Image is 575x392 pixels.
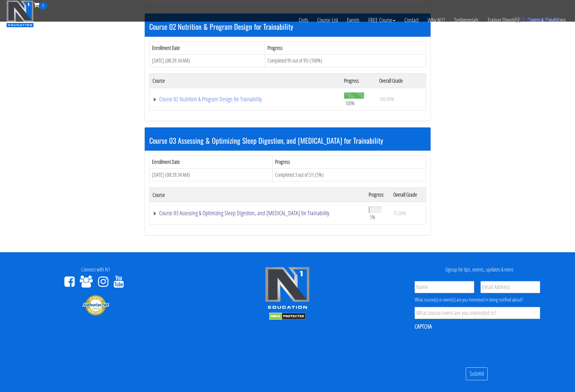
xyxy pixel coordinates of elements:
[345,100,355,106] span: 100%
[423,10,450,31] a: Why N1?
[545,16,560,23] bdi: 0.00
[522,16,525,23] span: 0
[149,168,272,181] td: [DATE] (08:29:34 AM)
[272,168,426,181] td: Completed 3 out of 51! (5%)
[388,267,570,273] h4: Signup for tips, events, updates & more
[545,16,548,23] span: $
[149,54,265,67] td: [DATE] (08:29:34 AM)
[483,10,524,31] a: Trainer Directory
[342,10,364,31] a: Events
[265,41,426,54] th: Progress
[34,1,47,9] a: 0
[153,96,338,102] a: Course 02 Nutrition & Program Design for Trainability
[415,323,432,330] label: CAPTCHA
[527,16,543,23] span: items:
[450,10,483,31] a: Testimonials
[82,294,109,316] img: Authorize.Net Merchant - Click to Verify
[366,188,391,202] th: Progress
[481,281,540,293] input: Email Address
[269,313,306,320] img: DMCA.com Protection Status
[39,2,47,10] span: 0
[515,17,521,23] img: icon11.png
[149,155,272,168] th: Enrollment Date
[265,54,426,67] td: Completed 95 out of 95! (100%)
[149,136,426,144] h3: Course 03 Assessing & Optimizing Sleep Digestion, and [MEDICAL_DATA] for Trainability
[390,188,426,202] th: Overall Grade
[149,41,265,54] th: Enrollment Date
[415,334,506,358] iframe: reCAPTCHA
[390,202,426,225] td: 75.00%
[149,73,341,88] th: Course
[415,296,540,303] div: What course(s) or event(s) are you interested in being notified about?
[294,10,313,31] a: Certs
[524,10,570,31] a: Terms & Conditions
[272,155,426,168] th: Progress
[415,307,540,319] input: What course/event are you interested in?
[364,10,400,31] a: FREE Course
[515,16,560,23] a: 0 items: $0.00
[149,188,366,202] th: Course
[466,367,488,380] input: Submit
[376,73,426,88] th: Overall Grade
[313,10,342,31] a: Course List
[341,73,376,88] th: Progress
[5,267,187,273] h4: Connect with N1
[400,10,423,31] a: Contact
[370,214,375,220] span: 5%
[415,281,474,293] input: Name
[6,0,34,27] img: n1-education
[153,210,363,216] a: Course 03 Assessing & Optimizing Sleep Digestion, and [MEDICAL_DATA] for Trainability
[265,267,310,311] img: n1-edu-logo
[376,88,426,110] td: 100.00%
